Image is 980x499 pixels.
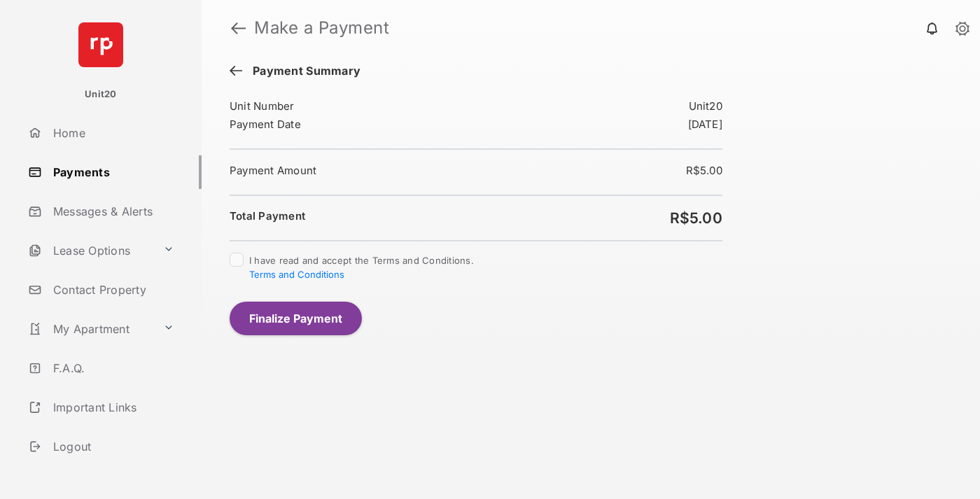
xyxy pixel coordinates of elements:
[22,116,202,150] a: Home
[22,234,157,267] a: Lease Options
[22,273,202,307] a: Contact Property
[22,312,157,346] a: My Apartment
[22,430,202,463] a: Logout
[254,20,389,36] strong: Make a Payment
[230,302,362,335] button: Finalize Payment
[249,269,344,280] button: I have read and accept the Terms and Conditions.
[22,351,202,385] a: F.A.Q.
[22,155,202,189] a: Payments
[22,195,202,228] a: Messages & Alerts
[249,255,474,280] span: I have read and accept the Terms and Conditions.
[78,22,123,67] img: svg+xml;base64,PHN2ZyB4bWxucz0iaHR0cDovL3d3dy53My5vcmcvMjAwMC9zdmciIHdpZHRoPSI2NCIgaGVpZ2h0PSI2NC...
[22,391,180,424] a: Important Links
[85,87,117,101] p: Unit20
[246,64,360,80] span: Payment Summary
